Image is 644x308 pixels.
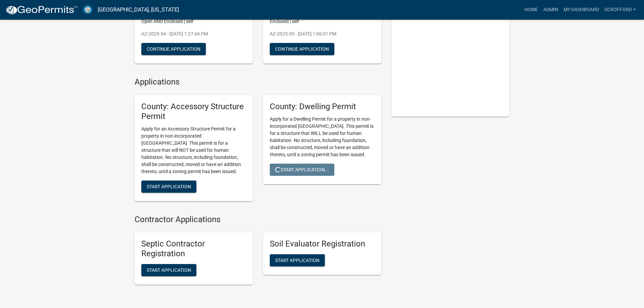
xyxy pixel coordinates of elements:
button: Start Application [141,181,196,193]
wm-workflow-list-section: Contractor Applications [135,215,381,290]
h5: County: Dwelling Permit [270,102,375,112]
h5: Soil Evaluator Registration [270,239,375,249]
a: Admin [541,3,561,16]
p: AZ-2025-35 - [DATE] 1:06:01 PM [270,30,375,38]
button: Start Application... [270,164,334,176]
a: My Dashboard [561,3,602,16]
button: Continue Application [270,43,334,55]
span: Start Application [147,267,191,273]
p: Apply for a Dwelling Permit for a property in non-incorporated [GEOGRAPHIC_DATA]. This permit is ... [270,116,375,158]
button: Continue Application [141,43,206,55]
a: dcrofford [602,3,639,16]
a: [GEOGRAPHIC_DATA], [US_STATE] [98,4,179,16]
wm-workflow-list-section: Applications [135,77,381,206]
a: Home [522,3,541,16]
h5: Septic Contractor Registration [141,239,246,259]
p: Apply for an Accessory Structure Permit for a property in non-incorporated [GEOGRAPHIC_DATA]. Thi... [141,125,246,175]
h4: Contractor Applications [135,215,381,224]
h4: Applications [135,77,381,87]
span: Start Application [275,258,319,263]
h5: County: Accessory Structure Permit [141,102,246,121]
button: Start Application [141,264,196,276]
span: Start Application... [275,167,329,172]
span: Start Application [147,184,191,189]
img: Custer County, Colorado [83,5,92,14]
p: AZ-2025-34 - [DATE] 1:27:44 PM [141,30,246,38]
button: Start Application [270,254,325,266]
